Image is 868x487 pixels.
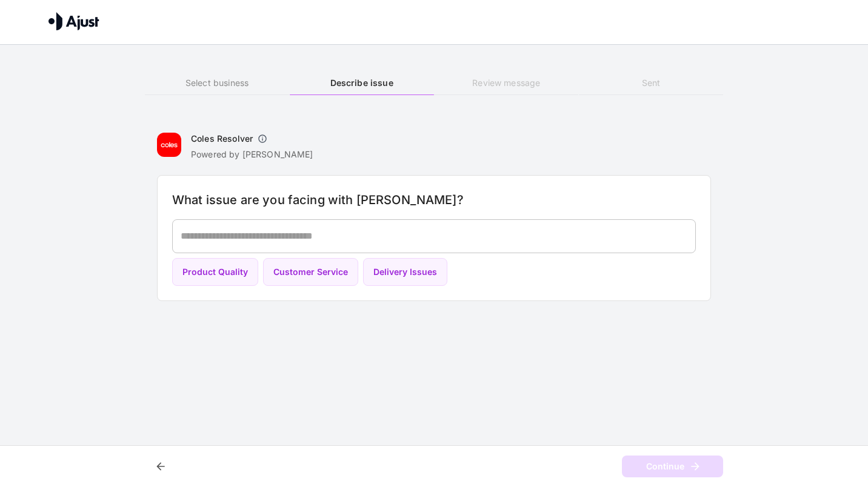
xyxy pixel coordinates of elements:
[145,76,289,90] h6: Select business
[579,76,723,90] h6: Sent
[172,190,696,210] h6: What issue are you facing with [PERSON_NAME]?
[434,76,578,90] h6: Review message
[290,76,434,90] h6: Describe issue
[263,258,358,287] button: Customer Service
[48,12,99,30] img: Ajust
[191,148,313,161] p: Powered by [PERSON_NAME]
[172,258,258,287] button: Product Quality
[157,133,181,157] img: Coles
[191,133,253,145] h6: Coles Resolver
[363,258,447,287] button: Delivery Issues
